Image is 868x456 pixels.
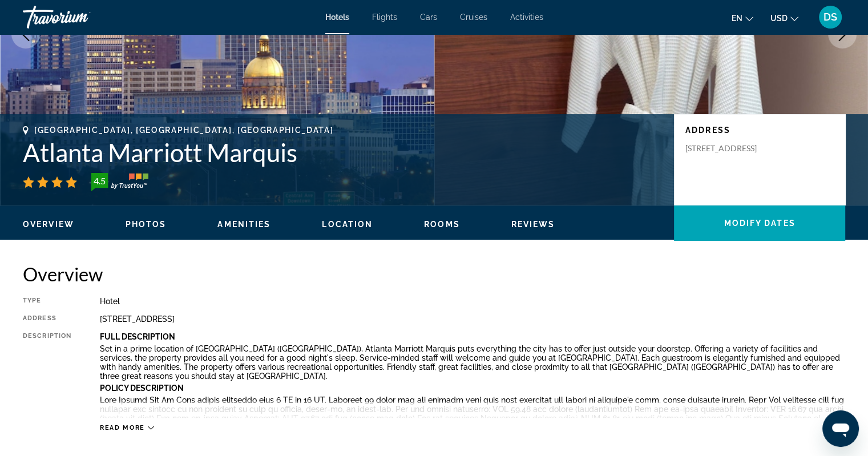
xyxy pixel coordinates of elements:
[510,13,543,22] a: Activities
[23,219,74,229] button: Overview
[23,2,137,32] a: Travorium
[822,410,859,447] iframe: Button to launch messaging window
[770,14,788,23] span: USD
[322,220,373,229] span: Location
[100,297,845,306] div: Hotel
[770,10,798,26] button: Change currency
[34,126,333,135] span: [GEOGRAPHIC_DATA], [GEOGRAPHIC_DATA], [GEOGRAPHIC_DATA]
[372,13,397,22] a: Flights
[23,297,71,306] div: Type
[100,344,845,381] p: Set in a prime location of [GEOGRAPHIC_DATA] ([GEOGRAPHIC_DATA]), Atlanta Marriott Marquis puts e...
[685,143,777,154] p: [STREET_ADDRESS]
[23,332,71,418] div: Description
[23,263,845,285] h2: Overview
[23,138,663,167] h1: Atlanta Marriott Marquis
[674,205,845,241] button: Modify Dates
[100,424,145,431] span: Read more
[126,219,167,229] button: Photos
[325,13,349,22] a: Hotels
[91,173,148,191] img: TrustYou guest rating badge
[732,14,742,23] span: en
[100,396,845,450] p: Lore Ipsumd Sit Am Cons adipis elitseddo eius 6 TE in 16 UT. Laboreet 99 dolor mag ali enimadm ve...
[23,314,71,324] div: Address
[732,10,753,26] button: Change language
[100,332,175,341] b: Full Description
[88,174,111,188] div: 4.5
[828,20,857,49] button: Next image
[11,20,40,49] button: Previous image
[100,384,184,393] b: Policy Description
[511,220,555,229] span: Reviews
[823,11,837,23] span: DS
[724,219,795,228] span: Modify Dates
[23,220,74,229] span: Overview
[126,220,167,229] span: Photos
[815,5,845,29] button: User Menu
[100,314,845,324] div: [STREET_ADDRESS]
[460,13,487,22] a: Cruises
[100,423,154,432] button: Read more
[511,219,555,229] button: Reviews
[217,219,271,229] button: Amenities
[420,13,437,22] a: Cars
[424,220,460,229] span: Rooms
[322,219,373,229] button: Location
[424,219,460,229] button: Rooms
[217,220,271,229] span: Amenities
[685,126,834,135] p: Address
